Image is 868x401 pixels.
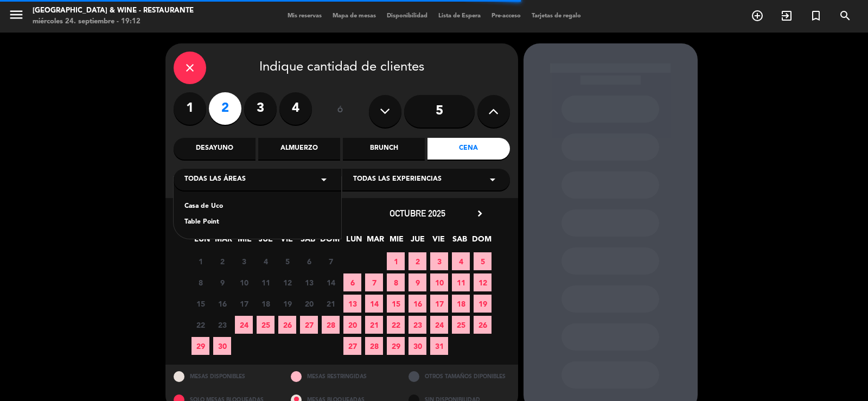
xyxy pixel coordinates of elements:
span: 26 [278,316,296,334]
span: 27 [300,316,318,334]
span: 30 [409,337,426,355]
span: MAR [214,233,232,251]
span: MAR [366,233,384,251]
label: 2 [209,92,241,125]
span: 23 [409,316,426,334]
span: 8 [192,273,209,291]
span: 13 [343,295,361,313]
span: 2 [213,252,231,270]
span: Tarjetas de regalo [526,13,586,19]
span: 29 [192,337,209,355]
span: 29 [387,337,405,355]
span: 13 [300,273,318,291]
div: Table Point [184,217,330,228]
label: 1 [174,92,206,125]
div: Casa de Uco [184,201,330,212]
span: Lista de Espera [433,13,486,19]
span: Mis reservas [282,13,327,19]
span: 21 [322,295,340,313]
i: search [839,9,852,22]
span: 16 [409,295,426,313]
span: 25 [452,316,470,334]
i: arrow_drop_down [317,173,330,186]
div: Cena [427,138,509,160]
label: 4 [279,92,312,125]
i: arrow_drop_down [486,173,499,186]
span: Todas las experiencias [353,174,442,185]
span: 9 [409,273,426,291]
div: Indique cantidad de clientes [174,52,510,84]
span: 19 [278,295,296,313]
span: 15 [192,295,209,313]
span: 17 [235,295,253,313]
span: Pre-acceso [486,13,526,19]
span: 4 [452,252,470,270]
div: ó [323,92,358,130]
span: 23 [213,316,231,334]
span: 5 [474,252,492,270]
span: JUE [409,233,426,251]
span: 14 [365,295,383,313]
span: Disponibilidad [381,13,433,19]
span: VIE [430,233,448,251]
i: menu [8,7,24,23]
div: Brunch [343,138,425,160]
i: turned_in_not [809,9,822,22]
span: 3 [430,252,448,270]
div: MESAS RESTRINGIDAS [283,365,400,388]
span: 25 [257,316,275,334]
span: 28 [365,337,383,355]
span: 20 [343,316,361,334]
i: exit_to_app [780,9,793,22]
span: 6 [343,273,361,291]
span: 16 [213,295,231,313]
span: 12 [474,273,492,291]
span: 1 [387,252,405,270]
span: 1 [192,252,209,270]
span: 6 [300,252,318,270]
span: 26 [474,316,492,334]
span: 17 [430,295,448,313]
span: 18 [452,295,470,313]
span: 20 [300,295,318,313]
span: 31 [430,337,448,355]
span: 11 [452,273,470,291]
div: [GEOGRAPHIC_DATA] & Wine - Restaurante [33,5,194,16]
span: octubre 2025 [390,208,445,219]
span: 18 [257,295,275,313]
span: 24 [430,316,448,334]
span: 12 [278,273,296,291]
div: OTROS TAMAÑOS DIPONIBLES [400,365,518,388]
label: 3 [244,92,277,125]
span: 15 [387,295,405,313]
span: LUN [345,233,363,251]
span: 11 [257,273,275,291]
span: 14 [322,273,340,291]
span: 9 [213,273,231,291]
span: 19 [474,295,492,313]
span: 2 [409,252,426,270]
span: 5 [278,252,296,270]
span: 8 [387,273,405,291]
span: MIE [387,233,405,251]
span: 24 [235,316,253,334]
span: 7 [322,252,340,270]
div: Desayuno [174,138,256,160]
span: 7 [365,273,383,291]
span: 10 [235,273,253,291]
span: Mapa de mesas [327,13,381,19]
span: DOM [472,233,490,251]
i: close [183,61,196,74]
span: SAB [451,233,469,251]
span: 21 [365,316,383,334]
span: JUE [257,233,275,251]
button: menu [8,7,24,27]
span: 22 [192,316,209,334]
span: MIE [235,233,253,251]
i: add_circle_outline [751,9,764,22]
span: SAB [299,233,317,251]
div: Almuerzo [258,138,340,160]
span: Todas las áreas [184,174,246,185]
span: 3 [235,252,253,270]
span: LUN [193,233,211,251]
